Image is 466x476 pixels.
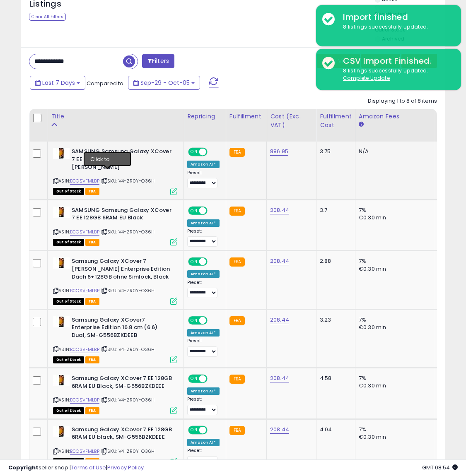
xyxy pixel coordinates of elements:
[53,239,84,246] span: All listings that are currently out of stock and unavailable for purchase on Amazon
[229,426,245,435] small: FBA
[187,170,220,189] div: Preset:
[53,426,70,437] img: 31LGc0LLsaL._SL40_.jpg
[187,228,220,247] div: Preset:
[359,214,427,221] div: €0.30 min
[270,257,289,265] a: 208.44
[30,76,85,90] button: Last 7 Days
[187,439,220,446] div: Amazon AI *
[368,97,437,105] div: Displaying 1 to 8 of 8 items
[229,257,245,267] small: FBA
[187,280,220,298] div: Preset:
[85,407,99,414] span: FBA
[187,112,222,121] div: Repricing
[359,148,427,155] div: N/A
[101,287,155,294] span: | SKU: V4-ZR0Y-O36H
[337,67,455,82] div: 8 listings successfully updated.
[320,148,349,155] div: 3.75
[206,426,220,433] span: OFF
[51,112,180,121] div: Title
[187,397,220,415] div: Preset:
[72,375,172,392] b: Samsung Galaxy XCover 7 EE 128GB 6RAM EU Black, SM-G556BZKDEEE
[53,148,177,194] div: ASIN:
[42,79,75,87] span: Last 7 Days
[359,433,427,441] div: €0.30 min
[53,188,84,195] span: All listings that are currently out of stock and unavailable for purchase on Amazon
[142,54,174,68] button: Filters
[107,464,144,471] a: Privacy Policy
[85,298,99,305] span: FBA
[53,148,70,159] img: 31LGc0LLsaL._SL40_.jpg
[72,426,172,443] b: Samsung Galaxy XCover 7 EE 128GB 6RAM EU black, SM-G556BZKDEEE
[53,356,84,363] span: All listings that are currently out of stock and unavailable for purchase on Amazon
[70,346,99,353] a: B0CSVFMLBP
[187,387,220,395] div: Amazon AI *
[53,407,84,414] span: All listings that are currently out of stock and unavailable for purchase on Amazon
[206,258,220,265] span: OFF
[359,426,427,433] div: 7%
[187,161,220,168] div: Amazon AI *
[320,207,349,214] div: 3.7
[337,11,455,23] div: Import finished
[206,317,220,324] span: OFF
[53,257,70,269] img: 31LGc0LLsaL._SL40_.jpg
[101,228,155,235] span: | SKU: V4-ZR0Y-O36H
[189,317,199,324] span: ON
[359,265,427,273] div: €0.30 min
[187,329,220,337] div: Amazon AI *
[53,426,177,464] div: ASIN:
[422,464,458,471] span: 2025-10-13 08:54 GMT
[53,207,70,218] img: 31LGc0LLsaL._SL40_.jpg
[187,338,220,357] div: Preset:
[101,178,155,184] span: | SKU: V4-ZR0Y-O36H
[53,207,177,245] div: ASIN:
[359,112,430,121] div: Amazon Fees
[53,257,177,303] div: ASIN:
[101,346,155,353] span: | SKU: V4-ZR0Y-O36H
[229,316,245,325] small: FBA
[70,228,99,236] a: B0CSVFMLBP
[189,149,199,156] span: ON
[85,188,99,195] span: FBA
[270,374,289,382] a: 208.44
[70,448,99,455] a: B0CSVFMLBP
[359,121,364,128] small: Amazon Fees.
[320,316,349,324] div: 3.23
[359,324,427,331] div: €0.30 min
[70,178,99,185] a: B0CSVFMLBP
[70,397,99,404] a: B0CSVFMLBP
[270,316,289,324] a: 208.44
[101,448,155,454] span: | SKU: V4-ZR0Y-O36H
[206,375,220,382] span: OFF
[320,257,349,265] div: 2.88
[85,356,99,363] span: FBA
[187,219,220,227] div: Amazon AI *
[270,112,313,130] div: Cost (Exc. VAT)
[337,23,455,31] div: 8 listings successfully updated.
[320,375,349,382] div: 4.58
[229,148,245,157] small: FBA
[229,375,245,384] small: FBA
[206,207,220,214] span: OFF
[343,75,390,82] u: Complete Update
[359,257,427,265] div: 7%
[72,257,172,283] b: Samsung Galaxy XCover 7 [PERSON_NAME] Enterprise Edition Dach 6+128GB ohne Simlock, Black
[359,382,427,389] div: €0.30 min
[72,207,172,224] b: SAMSUNG Samsung Galaxy XCover 7 EE 128GB 6RAM EU Black
[270,426,289,434] a: 208.44
[128,76,200,90] button: Sep-29 - Oct-05
[359,207,427,214] div: 7%
[189,375,199,382] span: ON
[189,426,199,433] span: ON
[72,316,172,341] b: Samsung Galaxy XCover7 Enterprise Edition 16.8 cm (6.6) Dual, SM-G556BZKDEEB
[189,207,199,214] span: ON
[85,239,99,246] span: FBA
[206,149,220,156] span: OFF
[53,298,84,305] span: All listings that are currently out of stock and unavailable for purchase on Amazon
[187,270,220,278] div: Amazon AI *
[229,112,263,121] div: Fulfillment
[359,316,427,324] div: 7%
[320,426,349,433] div: 4.04
[72,148,172,173] b: SAMSUNG Samsung Galaxy XCover 7 EE 128 GB 6RAM EU [PERSON_NAME]
[270,206,289,214] a: 208.44
[70,287,99,294] a: B0CSVFMLBP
